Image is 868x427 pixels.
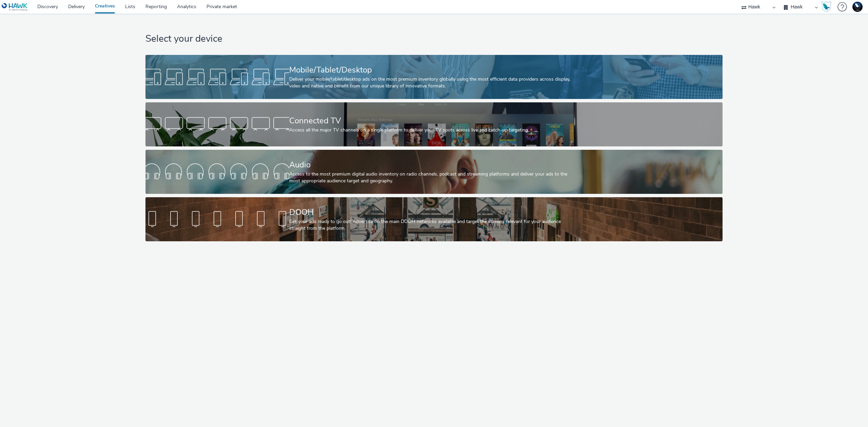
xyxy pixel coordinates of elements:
[289,159,576,171] div: Audio
[2,3,28,11] img: undefined Logo
[289,76,576,90] div: Deliver your mobile/tablet/desktop ads on the most premium inventory globally using the most effi...
[145,55,723,99] a: Mobile/Tablet/DesktopDeliver your mobile/tablet/desktop ads on the most premium inventory globall...
[852,2,863,12] img: Support Hawk
[289,218,576,232] div: Get your ads ready to go out! Advertise on the main DOOH networks available and target the screen...
[289,127,576,134] div: Access all the major TV channels on a single platform to deliver your TV spots across live and ca...
[821,1,834,12] a: Hawk Academy
[289,115,576,127] div: Connected TV
[145,150,723,194] a: AudioAccess to the most premium digital audio inventory on radio channels, podcast and streaming ...
[145,102,723,146] a: Connected TVAccess all the major TV channels on a single platform to deliver your TV spots across...
[821,1,831,12] img: Hawk Academy
[145,197,723,241] a: DOOHGet your ads ready to go out! Advertise on the main DOOH networks available and target the sc...
[145,33,723,45] h1: Select your device
[289,206,576,218] div: DOOH
[289,64,576,76] div: Mobile/Tablet/Desktop
[289,171,576,185] div: Access to the most premium digital audio inventory on radio channels, podcast and streaming platf...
